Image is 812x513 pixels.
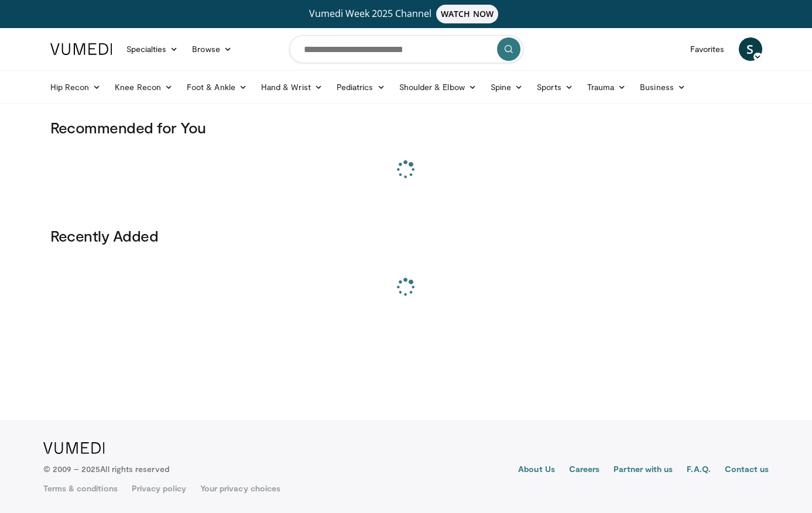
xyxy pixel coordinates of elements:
a: Privacy policy [132,483,186,494]
a: Partner with us [614,463,673,477]
a: Hip Recon [43,75,108,99]
a: Careers [569,463,600,477]
a: Trauma [580,75,633,99]
a: About Us [518,463,555,477]
p: © 2009 – 2025 [43,463,169,475]
a: Foot & Ankle [180,75,254,99]
a: Your privacy choices [200,483,280,494]
h3: Recently Added [50,226,762,245]
a: Sports [530,75,580,99]
a: Spine [484,75,530,99]
a: Favorites [683,37,732,61]
a: Contact us [725,463,769,477]
a: Knee Recon [108,75,180,99]
a: Business [633,75,693,99]
a: Hand & Wrist [254,75,330,99]
h3: Recommended for You [50,118,762,137]
a: Shoulder & Elbow [392,75,484,99]
a: F.A.Q. [687,463,710,477]
span: All rights reserved [100,464,169,474]
img: VuMedi Logo [43,442,105,454]
a: Pediatrics [330,75,392,99]
a: S [739,37,762,61]
a: Vumedi Week 2025 ChannelWATCH NOW [52,5,760,23]
input: Search topics, interventions [289,35,523,63]
a: Browse [185,37,239,61]
a: Specialties [119,37,186,61]
a: Terms & conditions [43,483,118,494]
img: VuMedi Logo [50,43,112,55]
span: WATCH NOW [436,5,498,23]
